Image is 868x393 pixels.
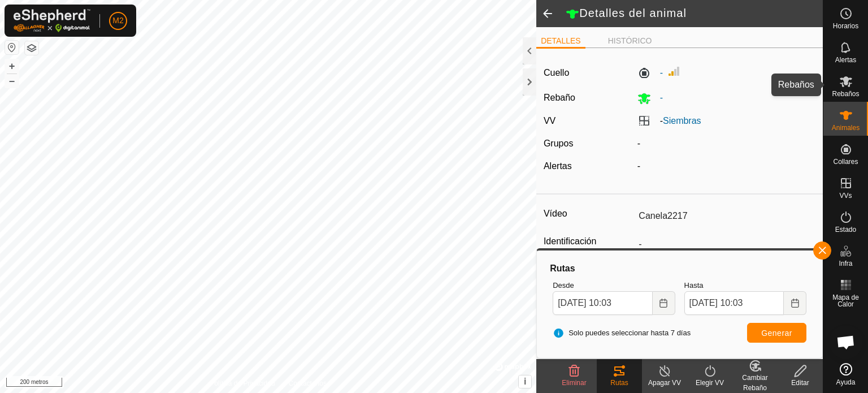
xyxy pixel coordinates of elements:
[835,56,856,64] font: Alertas
[289,378,327,388] a: Contáctenos
[210,378,275,388] a: Política de Privacidad
[823,359,868,390] a: Ayuda
[832,124,860,132] font: Animales
[747,323,806,343] button: Generar
[637,139,640,148] font: -
[660,68,663,77] font: -
[660,93,663,102] font: -
[5,41,19,54] button: Restablecer Mapa
[833,158,858,166] font: Collares
[784,291,806,315] button: Elija fecha
[667,64,681,78] img: Intensidad de Señal
[550,264,575,273] font: Rutas
[637,161,640,171] font: -
[742,374,767,392] font: Cambiar Rebaño
[544,236,596,260] font: Identificación electrónica
[832,90,859,98] font: Rebaños
[519,375,531,388] button: i
[524,377,526,386] font: i
[544,209,567,218] font: Vídeo
[544,93,575,102] font: Rebaño
[544,68,569,77] font: Cuello
[791,379,809,387] font: Editar
[544,139,573,148] font: Grupos
[544,116,555,126] font: VV
[553,281,574,290] font: Desde
[5,59,19,73] button: +
[648,379,681,387] font: Apagar VV
[839,192,852,200] font: VVs
[562,379,586,387] font: Eliminar
[112,16,123,25] font: M2
[696,379,724,387] font: Elegir VV
[839,260,852,267] font: Infra
[14,9,90,32] img: Logotipo de Gallagher
[684,281,704,290] font: Hasta
[829,325,863,359] div: Chat abierto
[761,329,792,338] font: Generar
[289,379,327,387] font: Contáctenos
[9,60,15,72] font: +
[541,36,581,45] font: DETALLES
[833,22,858,30] font: Horarios
[544,161,572,171] font: Alertas
[835,226,856,234] font: Estado
[660,116,663,126] font: -
[836,378,856,386] font: Ayuda
[25,41,38,55] button: Capas del Mapa
[568,329,691,337] font: Solo puedes seleccionar hasta 7 días
[663,116,701,126] a: Siembras
[608,36,652,45] font: HISTÓRICO
[210,379,275,387] font: Política de Privacidad
[5,74,19,88] button: –
[9,75,15,87] font: –
[653,291,675,315] button: Elija fecha
[610,379,628,387] font: Rutas
[832,293,859,308] font: Mapa de Calor
[579,7,687,19] font: Detalles del animal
